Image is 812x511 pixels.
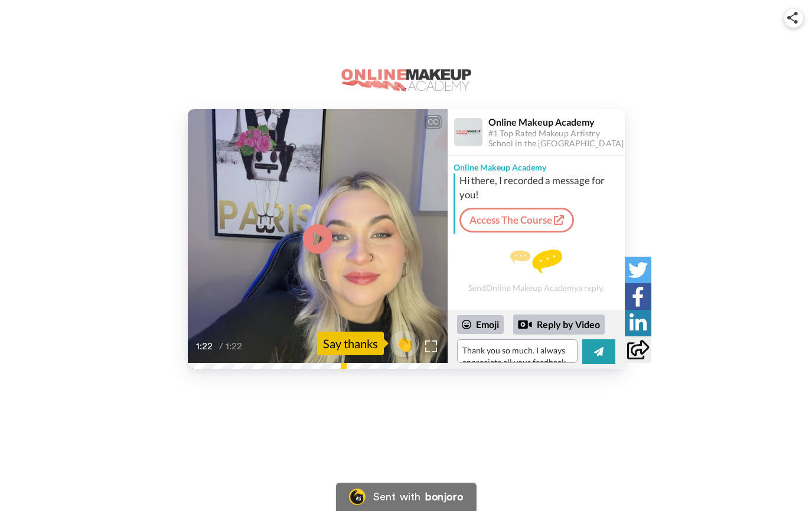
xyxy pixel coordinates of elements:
div: Online Makeup Academy [448,156,625,173]
div: Send Online Makeup Academy a reply. [448,238,625,304]
img: logo [341,69,471,91]
span: 1:22 [196,339,217,353]
img: Profile Image [454,118,482,146]
div: CC [426,116,441,128]
div: Say thanks [317,332,384,355]
img: ic_share.svg [787,12,798,24]
img: message.svg [510,250,562,273]
button: 👏 [390,330,419,357]
img: Full screen [425,340,437,352]
span: 👏 [390,334,419,353]
span: 1:22 [226,339,246,353]
span: / [219,339,223,353]
div: Hi there, I recorded a message for you! [459,173,622,202]
div: Emoji [457,315,504,334]
textarea: Thank you so much. I always appreciate all your feedback. [457,339,578,363]
div: Reply by Video [518,317,532,332]
div: #1 Top Rated Makeup Artistry School in the [GEOGRAPHIC_DATA] [488,129,624,149]
a: Access The Course [459,208,574,232]
div: Reply by Video [513,315,605,335]
div: Online Makeup Academy [488,116,624,127]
